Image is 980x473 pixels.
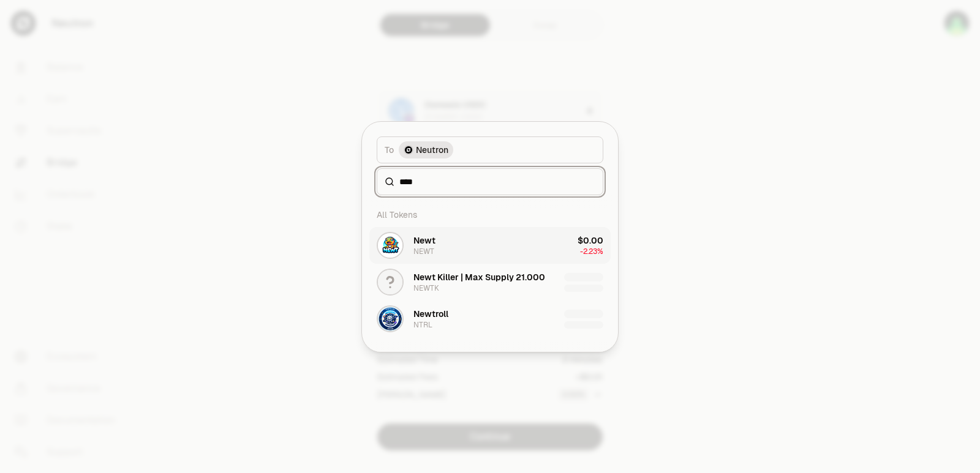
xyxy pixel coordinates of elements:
[378,233,402,258] img: NEWT Logo
[377,136,603,163] button: ToNeutron LogoNeutron
[413,308,448,320] div: Newtroll
[369,203,611,227] div: All Tokens
[369,264,611,300] button: Newt Killer | Max Supply 21.000NEWTK
[369,227,611,264] button: NEWT LogoNewtNEWT$0.00-2.23%
[413,271,545,283] div: Newt Killer | Max Supply 21.000
[413,234,435,247] div: Newt
[369,300,611,337] button: NTRL LogoNewtrollNTRL
[405,146,412,154] img: Neutron Logo
[413,247,434,256] div: NEWT
[413,320,432,330] div: NTRL
[578,234,603,247] div: $0.00
[385,144,394,156] span: To
[580,247,603,256] span: -2.23%
[416,144,448,156] span: Neutron
[378,307,402,331] img: NTRL Logo
[413,283,439,293] div: NEWTK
